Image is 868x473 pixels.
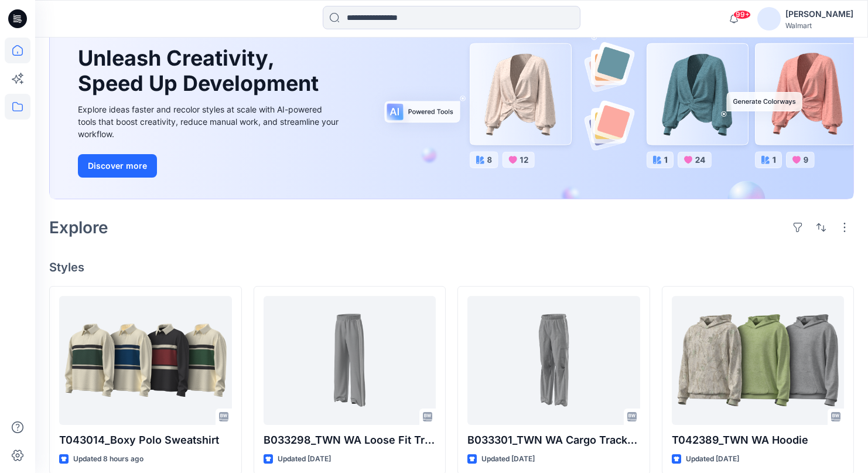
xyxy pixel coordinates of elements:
h4: Styles [49,260,854,274]
p: T042389_TWN WA Hoodie [672,432,845,448]
p: Updated 8 hours ago [73,453,143,465]
h2: Explore [49,218,108,237]
a: B033301_TWN WA Cargo Track Pant [467,296,640,425]
div: Walmart [785,21,853,30]
img: avatar [757,7,781,30]
button: Discover more [78,154,157,178]
h1: Unleash Creativity, Speed Up Development [78,46,324,96]
a: T043014_Boxy Polo Sweatshirt [59,296,232,425]
div: [PERSON_NAME] [785,7,853,21]
a: B033298_TWN WA Loose Fit Track Pant [264,296,436,425]
p: Updated [DATE] [481,453,535,465]
p: B033301_TWN WA Cargo Track Pant [467,432,640,448]
p: B033298_TWN WA Loose Fit Track Pant [264,432,436,448]
p: Updated [DATE] [278,453,331,465]
div: Explore ideas faster and recolor styles at scale with AI-powered tools that boost creativity, red... [78,103,341,140]
a: Discover more [78,154,341,178]
p: T043014_Boxy Polo Sweatshirt [59,432,232,448]
span: 99+ [733,10,751,19]
p: Updated [DATE] [686,453,739,465]
a: T042389_TWN WA Hoodie [672,296,845,425]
